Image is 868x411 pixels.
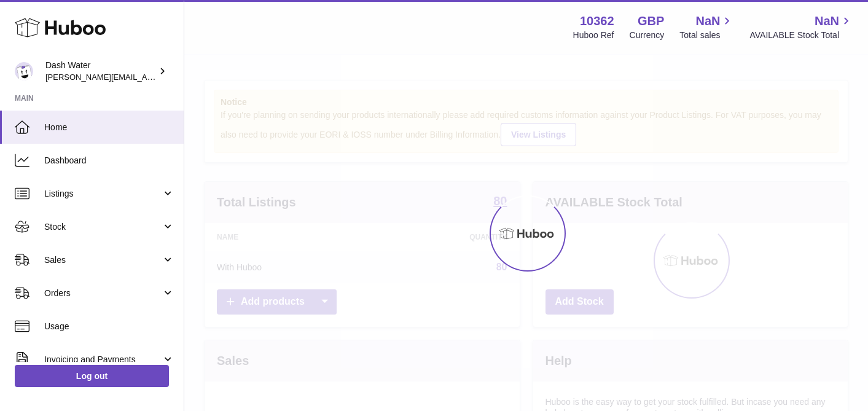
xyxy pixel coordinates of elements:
[15,365,169,387] a: Log out
[44,155,174,166] span: Dashboard
[580,13,614,29] strong: 10362
[44,288,162,299] span: Orders
[630,29,665,41] div: Currency
[638,13,664,29] strong: GBP
[679,13,734,41] a: NaN Total sales
[44,254,162,266] span: Sales
[749,13,853,41] a: NaN AVAILABLE Stock Total
[573,29,614,41] div: Huboo Ref
[815,13,839,29] span: NaN
[44,122,174,133] span: Home
[44,221,162,233] span: Stock
[44,188,162,200] span: Listings
[679,29,734,41] span: Total sales
[45,60,156,83] div: Dash Water
[44,321,174,332] span: Usage
[695,13,720,29] span: NaN
[45,72,246,82] span: [PERSON_NAME][EMAIL_ADDRESS][DOMAIN_NAME]
[749,29,853,41] span: AVAILABLE Stock Total
[15,62,33,80] img: james@dash-water.com
[44,354,162,366] span: Invoicing and Payments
